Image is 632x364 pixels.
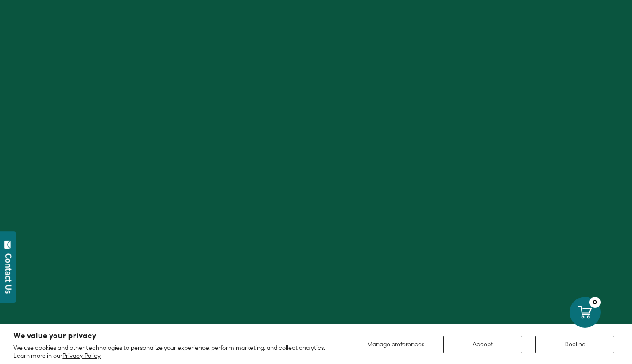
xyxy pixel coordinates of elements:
h2: We value your privacy [13,332,332,340]
button: Manage preferences [362,336,430,353]
a: Privacy Policy. [62,352,101,359]
div: 0 [589,297,601,308]
button: Decline [535,336,614,353]
button: Accept [443,336,522,353]
p: We use cookies and other technologies to personalize your experience, perform marketing, and coll... [13,344,332,360]
div: Contact Us [4,253,13,294]
span: Manage preferences [367,341,424,348]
